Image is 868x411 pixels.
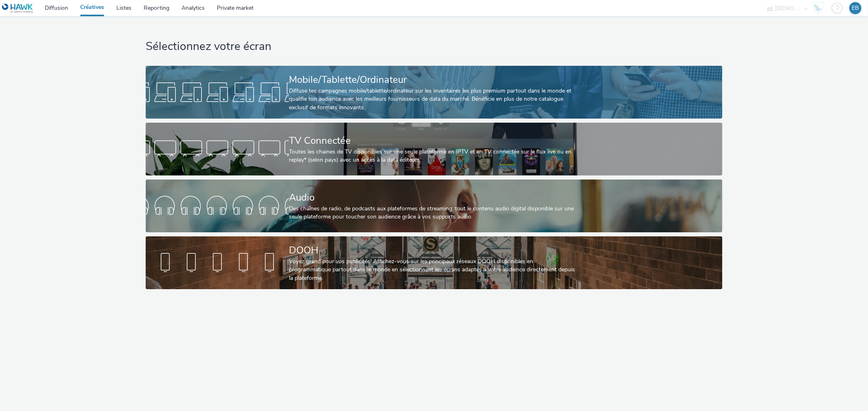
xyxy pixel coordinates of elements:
div: Des chaînes de radio, de podcasts aux plateformes de streaming: tout le contenu audio digital dis... [289,205,576,221]
h1: Sélectionnez votre écran [146,39,722,54]
div: EB [852,2,859,14]
a: TV ConnectéeToutes les chaines de TV disponibles sur une seule plateforme en IPTV et en TV connec... [146,123,722,175]
div: TV Connectée [289,134,576,148]
div: Audio [289,190,576,205]
img: Hawk Academy [812,2,824,15]
div: Mobile/Tablette/Ordinateur [289,73,576,87]
a: Mobile/Tablette/OrdinateurDiffuse tes campagnes mobile/tablette/ordinateur sur les inventaires le... [146,66,722,119]
img: undefined Logo [2,3,33,13]
div: Voyez grand pour vos publicités! Affichez-vous sur les principaux réseaux DOOH disponibles en pro... [289,257,576,282]
a: Hawk Academy [812,2,827,15]
div: Toutes les chaines de TV disponibles sur une seule plateforme en IPTV et en TV connectée sur le f... [289,148,576,164]
a: DOOHVoyez grand pour vos publicités! Affichez-vous sur les principaux réseaux DOOH disponibles en... [146,236,722,289]
div: DOOH [289,243,576,257]
a: AudioDes chaînes de radio, de podcasts aux plateformes de streaming: tout le contenu audio digita... [146,180,722,232]
div: Diffuse tes campagnes mobile/tablette/ordinateur sur les inventaires les plus premium partout dan... [289,87,576,112]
